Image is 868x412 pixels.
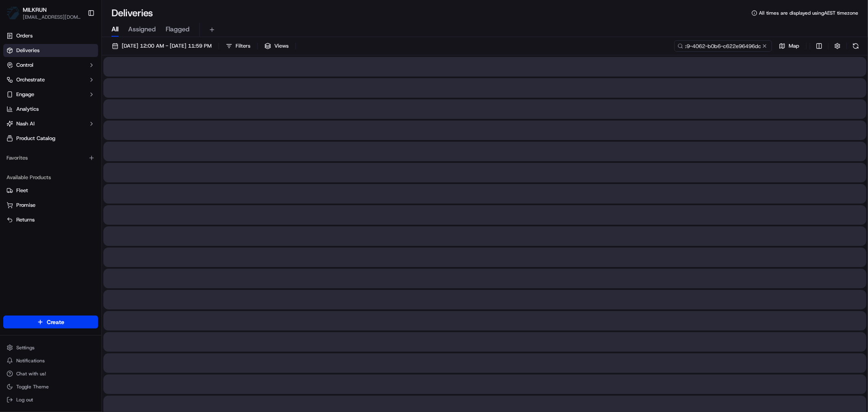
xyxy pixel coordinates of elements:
div: Favorites [3,151,98,164]
span: Product Catalog [16,135,55,142]
span: Nash AI [16,120,35,127]
input: Type to search [674,40,772,52]
span: All [112,24,118,34]
span: Log out [16,397,33,403]
button: Nash AI [3,117,98,130]
button: Chat with us! [3,368,98,379]
span: Promise [16,202,35,209]
a: Deliveries [3,44,98,57]
h1: Deliveries [112,7,153,20]
span: Toggle Theme [16,384,49,390]
span: Orchestrate [16,76,45,83]
button: Returns [3,213,98,226]
a: Promise [7,202,95,209]
span: Control [16,61,33,69]
span: Views [274,42,289,50]
span: All times are displayed using AEST timezone [759,10,858,16]
span: Flagged [166,24,190,34]
a: Product Catalog [3,132,98,145]
button: Map [775,40,803,52]
button: Log out [3,394,98,405]
button: Filters [222,40,254,52]
span: Orders [16,32,33,39]
button: [DATE] 12:00 AM - [DATE] 11:59 PM [108,40,215,52]
button: Refresh [850,40,861,52]
span: Map [789,42,799,50]
button: [EMAIL_ADDRESS][DOMAIN_NAME] [23,14,81,20]
button: Settings [3,342,98,353]
a: Fleet [7,187,95,194]
a: Returns [7,216,95,224]
span: Chat with us! [16,370,46,377]
span: Assigned [128,24,156,34]
button: Toggle Theme [3,381,98,392]
span: Fleet [16,187,28,194]
span: Analytics [16,105,39,113]
div: Available Products [3,171,98,184]
button: Orchestrate [3,73,98,86]
button: Create [3,316,98,329]
span: Returns [16,216,35,224]
img: MILKRUN [7,7,20,20]
span: Deliveries [16,47,39,54]
span: Engage [16,91,34,98]
a: Analytics [3,103,98,116]
button: Notifications [3,355,98,366]
span: Notifications [16,357,45,364]
span: Filters [236,42,250,50]
a: Orders [3,29,98,42]
button: Engage [3,88,98,101]
span: Settings [16,344,35,351]
span: [DATE] 12:00 AM - [DATE] 11:59 PM [122,42,212,50]
button: MILKRUNMILKRUN[EMAIL_ADDRESS][DOMAIN_NAME] [3,3,84,23]
span: Create [47,318,64,326]
button: MILKRUN [23,6,47,14]
button: Control [3,59,98,72]
button: Views [261,40,292,52]
button: Promise [3,199,98,212]
button: Fleet [3,184,98,197]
